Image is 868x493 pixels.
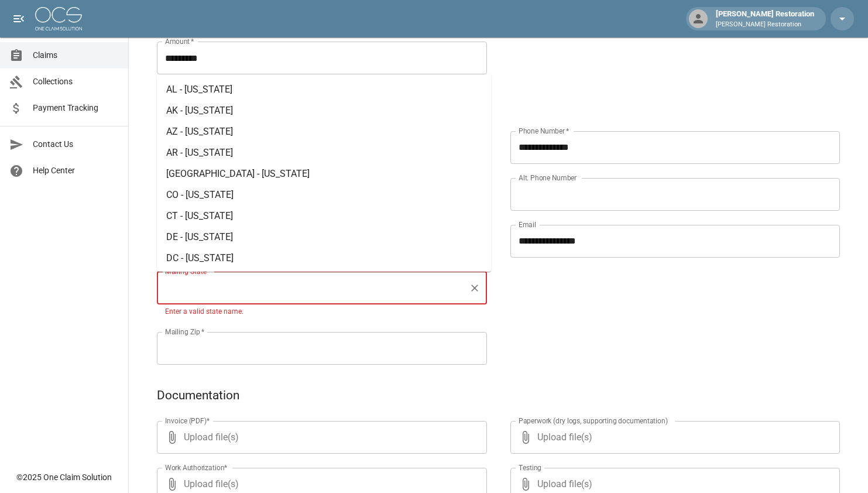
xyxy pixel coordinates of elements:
span: Contact Us [33,138,119,150]
label: Paperwork (dry logs, supporting documentation) [519,416,668,426]
p: Enter a valid state name. [165,306,479,318]
label: Alt. Phone Number [519,173,577,183]
button: open drawer [7,7,30,30]
span: Upload file(s) [184,421,455,454]
span: Help Center [33,165,119,177]
p: [PERSON_NAME] Restoration [716,20,814,30]
span: CT - [US_STATE] [166,210,233,221]
span: AL - [US_STATE] [166,84,232,95]
span: DE - [US_STATE] [166,231,233,242]
label: Mailing Zip [165,327,205,337]
label: Amount [165,36,194,46]
button: Clear [466,280,483,296]
span: DC - [US_STATE] [166,252,234,263]
div: © 2025 One Claim Solution [16,471,112,483]
span: AR - [US_STATE] [166,147,233,158]
span: Claims [33,49,119,61]
label: Work Authorization* [165,463,228,473]
span: AZ - [US_STATE] [166,126,233,137]
label: Phone Number [519,126,569,136]
span: Collections [33,76,119,88]
span: AK - [US_STATE] [166,105,233,116]
label: Invoice (PDF)* [165,416,210,426]
label: Email [519,220,536,230]
label: Testing [519,463,541,473]
label: Mailing State [165,266,211,276]
span: Upload file(s) [537,421,809,454]
span: CO - [US_STATE] [166,189,234,200]
div: [PERSON_NAME] Restoration [711,8,819,29]
img: ocs-logo-white-transparent.png [35,7,82,30]
span: [GEOGRAPHIC_DATA] - [US_STATE] [166,168,310,179]
span: Payment Tracking [33,102,119,114]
